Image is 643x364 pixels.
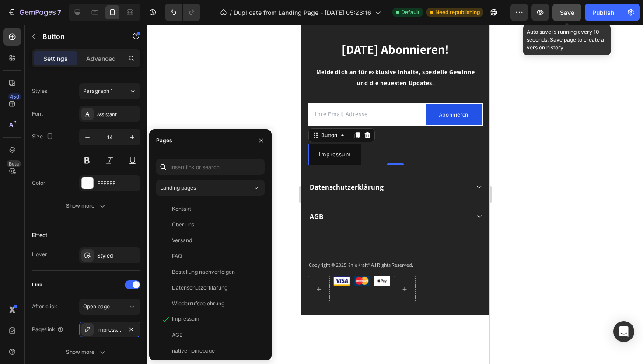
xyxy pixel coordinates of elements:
div: Impressum [97,326,122,334]
button: Publish [585,4,622,21]
button: Save [552,4,581,21]
p: Advanced [86,54,116,63]
div: Page/link [32,325,64,333]
div: Effect [32,231,47,239]
div: Impressum [172,315,199,323]
div: After click [32,303,57,311]
div: Link [32,281,42,289]
span: Landing pages [160,184,196,191]
div: Beta [7,160,21,167]
div: Pages [156,137,172,145]
div: Size [32,131,55,143]
button: Paragraph 1 [79,83,140,99]
div: AGB [172,331,183,339]
button: 7 [3,4,65,21]
div: Color [32,179,45,187]
div: 450 [8,93,21,100]
div: Show more [66,348,107,357]
div: Über uns [172,221,194,229]
span: / [230,8,232,17]
span: Default [401,8,419,16]
p: Settings [43,54,68,63]
span: Duplicate from Landing Page - [DATE] 05:23:16 [234,8,371,17]
button: Landing pages [156,180,265,196]
div: native homepage [172,347,215,355]
div: Assistant [97,110,138,118]
div: Styled [97,252,138,260]
div: Bestellung nachverfolgen [172,268,235,276]
div: Wiederrufsbelehrung [172,300,224,307]
span: Save [560,9,574,16]
div: Versand [172,237,192,244]
input: Insert link or search [156,159,265,175]
span: Open page [83,303,110,310]
button: Show more [32,198,140,214]
div: FAQ [172,252,182,260]
span: Paragraph 1 [83,87,113,95]
div: Datenschutzerklärung [172,284,227,292]
div: Open Intercom Messenger [613,321,634,342]
button: Open page [79,299,140,315]
span: Need republishing [435,8,480,16]
iframe: Design area [301,25,489,364]
p: Button [42,31,117,42]
div: Hover [32,251,47,258]
div: Publish [592,8,614,17]
button: Show more [32,344,140,360]
div: Styles [32,87,47,95]
div: Undo/Redo [165,4,200,21]
p: 7 [57,7,61,18]
div: Kontakt [172,205,191,213]
div: FFFFFF [97,180,138,187]
div: Show more [66,201,107,210]
div: Font [32,110,43,118]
